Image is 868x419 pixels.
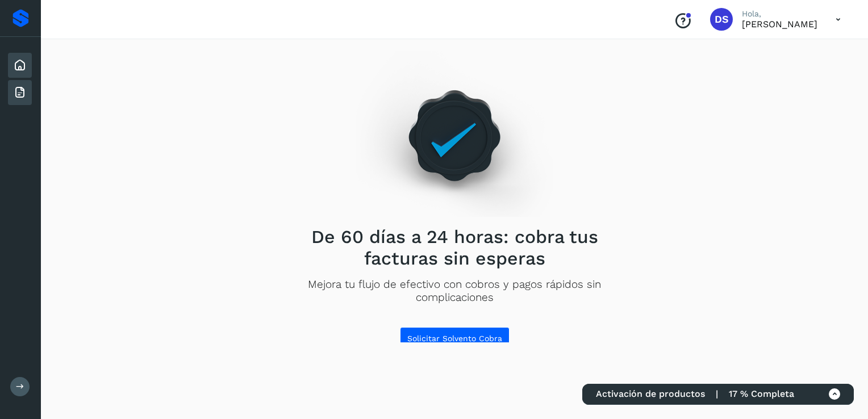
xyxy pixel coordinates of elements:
h2: De 60 días a 24 horas: cobra tus facturas sin esperas [293,226,616,270]
div: Facturas [8,80,32,105]
p: Hola, [742,9,817,19]
span: | [716,388,718,399]
button: Solicitar Solvento Cobra [400,327,510,350]
div: Activación de productos | 17 % Completa [582,384,854,405]
img: Empty state image [356,51,553,217]
p: Mejora tu flujo de efectivo con cobros y pagos rápidos sin complicaciones [293,278,616,304]
span: Activación de productos [596,388,705,399]
p: DAMARIS SARAI MACHAIN [742,19,817,30]
span: Solicitar Solvento Cobra [407,334,502,342]
div: Inicio [8,53,32,78]
span: 17 % Completa [729,388,794,399]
